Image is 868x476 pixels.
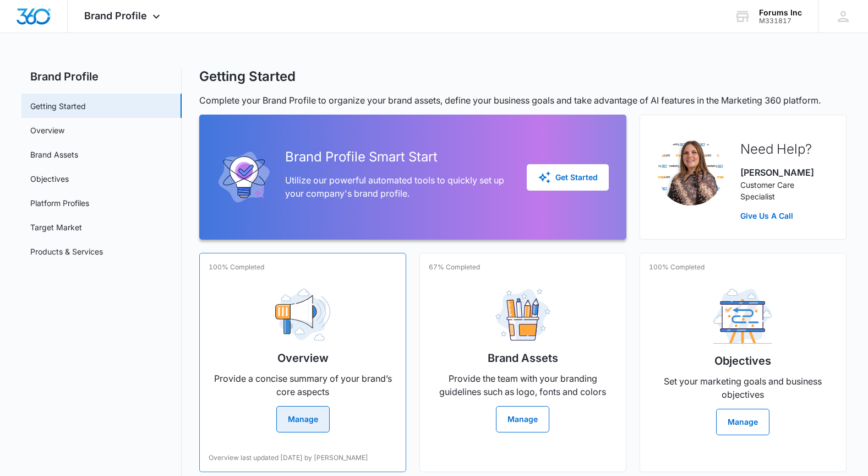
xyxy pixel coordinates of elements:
a: Brand Assets [30,149,78,160]
div: Get Started [538,171,598,184]
div: account name [759,8,802,17]
h2: Brand Assets [488,350,558,366]
span: Brand Profile [84,10,147,21]
p: [PERSON_NAME] [740,166,828,179]
div: account id [759,17,802,25]
button: Manage [716,409,769,435]
h2: Brand Profile Smart Start [285,147,509,167]
p: Customer Care Specialist [740,179,828,202]
p: Complete your Brand Profile to organize your brand assets, define your business goals and take ad... [199,94,846,107]
a: Getting Started [30,100,86,112]
p: 100% Completed [209,262,264,272]
p: Provide a concise summary of your brand’s core aspects [209,372,397,398]
p: Provide the team with your branding guidelines such as logo, fonts and colors [429,372,617,398]
button: Manage [276,406,330,432]
a: Target Market [30,221,82,233]
img: Alyssa Bauer [658,139,724,205]
button: Manage [496,406,549,432]
a: Objectives [30,173,69,185]
p: Overview last updated [DATE] by [PERSON_NAME] [209,453,368,463]
p: 100% Completed [649,262,705,272]
a: Overview [30,125,64,136]
a: 100% CompletedObjectivesSet your marketing goals and business objectivesManage [640,253,847,472]
p: Utilize our powerful automated tools to quickly set up your company's brand profile. [285,174,509,200]
h1: Getting Started [199,68,296,85]
a: Give Us A Call [740,210,828,221]
a: 100% CompletedOverviewProvide a concise summary of your brand’s core aspectsManageOverview last u... [199,253,406,472]
h2: Brand Profile [21,68,182,85]
a: Platform Profiles [30,197,89,209]
a: 67% CompletedBrand AssetsProvide the team with your branding guidelines such as logo, fonts and c... [419,253,626,472]
button: Get Started [527,164,609,191]
h2: Need Help? [740,139,828,159]
p: Set your marketing goals and business objectives [649,375,837,401]
p: 67% Completed [429,262,480,272]
h2: Overview [277,350,329,366]
a: Products & Services [30,246,103,257]
h2: Objectives [714,353,771,369]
